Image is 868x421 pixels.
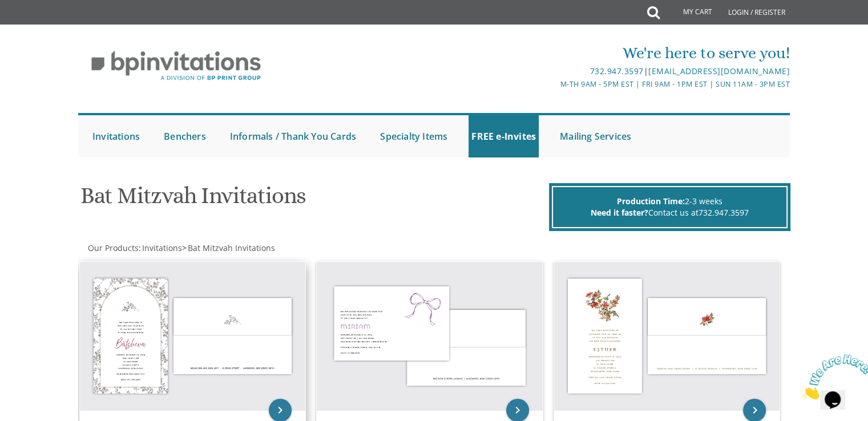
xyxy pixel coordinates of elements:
[80,262,306,410] img: Bat Mitzvah Invitation Style 1
[78,242,434,254] div: :
[90,115,143,157] a: Invitations
[161,115,209,157] a: Benchers
[699,207,749,218] a: 732.947.3597
[377,115,450,157] a: Specialty Items
[591,207,648,218] span: Need it faster?
[648,66,790,76] a: [EMAIL_ADDRESS][DOMAIN_NAME]
[87,242,139,253] a: Our Products
[142,242,182,253] span: Invitations
[188,242,275,253] span: Bat Mitzvah Invitations
[80,183,546,217] h1: Bat Mitzvah Invitations
[187,242,275,253] a: Bat Mitzvah Invitations
[5,5,75,50] img: Chat attention grabber
[78,42,274,90] img: BP Invitation Loft
[469,115,539,157] a: FREE e-Invites
[617,196,685,207] span: Production Time:
[590,66,643,76] a: 732.947.3597
[227,115,359,157] a: Informals / Thank You Cards
[182,242,275,253] span: >
[797,350,868,404] iframe: chat widget
[557,115,634,157] a: Mailing Services
[316,42,790,64] div: We're here to serve you!
[141,242,182,253] a: Invitations
[317,262,543,410] img: Bat Mitzvah Invitation Style 2
[554,262,780,410] img: Bat Mitzvah Invitation Style 3
[659,1,720,24] a: My Cart
[316,64,790,78] div: |
[316,78,790,90] div: M-Th 9am - 5pm EST | Fri 9am - 1pm EST | Sun 11am - 3pm EST
[552,186,788,228] div: 2-3 weeks Contact us at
